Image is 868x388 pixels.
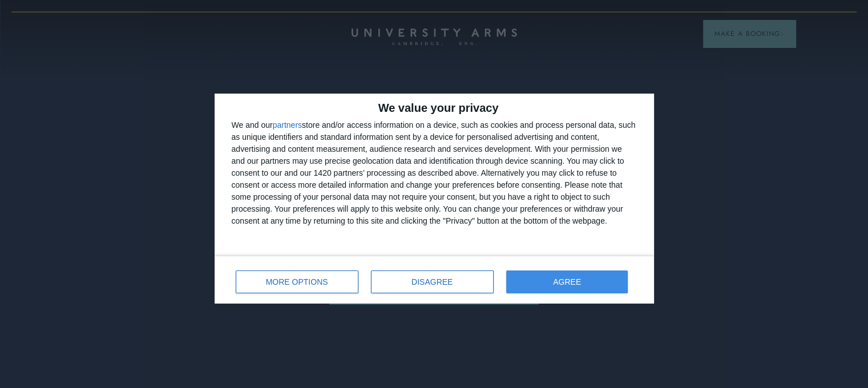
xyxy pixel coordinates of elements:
[266,278,328,286] span: MORE OPTIONS
[232,102,637,114] h2: We value your privacy
[371,270,494,293] button: DISAGREE
[232,119,637,227] div: We and our store and/or access information on a device, such as cookies and process personal data...
[273,121,302,129] button: partners
[215,94,654,304] div: qc-cmp2-ui
[506,270,628,293] button: AGREE
[553,278,581,286] span: AGREE
[236,270,358,293] button: MORE OPTIONS
[411,278,453,286] span: DISAGREE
